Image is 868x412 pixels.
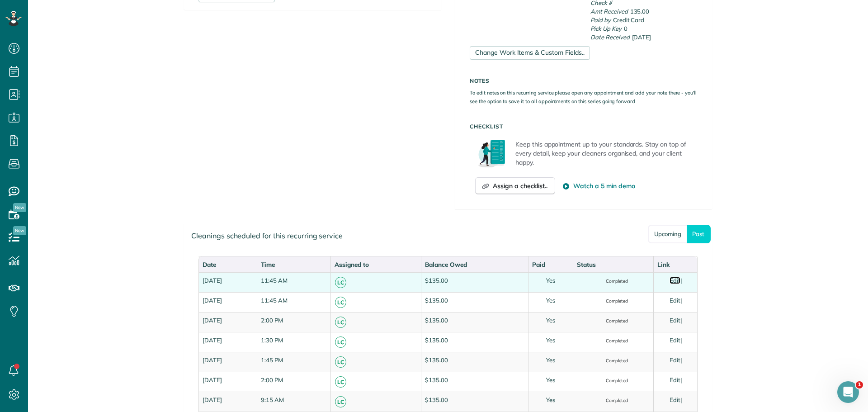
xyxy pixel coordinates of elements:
[421,392,528,412] td: $135.00
[528,332,573,352] td: Yes
[335,297,346,308] span: LC
[335,376,346,388] span: LC
[425,260,524,269] div: Balance Owed
[198,312,257,332] td: [DATE]
[470,123,698,129] h5: Checklist
[590,16,611,24] em: Paid by
[599,379,628,383] span: Completed
[335,396,346,407] span: LC
[528,312,573,332] td: Yes
[198,332,257,352] td: [DATE]
[599,319,628,323] span: Completed
[470,46,590,60] a: Change Work Items & Custom Fields..
[528,352,573,372] td: Yes
[590,33,630,41] em: Date Received
[670,376,680,384] a: Edit
[335,336,346,348] span: LC
[837,381,859,403] iframe: Intercom live chat
[653,312,697,332] td: |
[257,312,330,332] td: 2:00 PM
[335,317,346,328] span: LC
[528,392,573,412] td: Yes
[421,372,528,392] td: $135.00
[421,352,528,372] td: $135.00
[198,272,257,292] td: [DATE]
[687,225,711,243] a: Past
[613,16,645,24] span: Credit Card
[470,78,698,84] h5: Notes
[670,336,680,344] a: Edit
[13,226,26,235] span: New
[632,33,651,41] span: [DATE]
[670,356,680,364] a: Edit
[257,352,330,372] td: 1:45 PM
[335,356,346,368] span: LC
[421,272,528,292] td: $135.00
[657,260,693,269] div: Link
[257,272,330,292] td: 11:45 AM
[670,297,680,304] a: Edit
[257,332,330,352] td: 1:30 PM
[653,392,697,412] td: |
[257,292,330,312] td: 11:45 AM
[421,292,528,312] td: $135.00
[470,90,697,104] small: To edit notes on this recurring service please open any appointment and add your note there - you...
[577,260,650,269] div: Status
[624,25,627,32] span: 0
[198,392,257,412] td: [DATE]
[653,332,697,352] td: |
[856,381,863,388] span: 1
[532,260,569,269] div: Paid
[599,279,628,284] span: Completed
[653,272,697,292] td: |
[198,372,257,392] td: [DATE]
[599,359,628,363] span: Completed
[335,277,346,288] span: LC
[184,223,712,248] div: Cleanings scheduled for this recurring service
[198,292,257,312] td: [DATE]
[528,292,573,312] td: Yes
[257,372,330,392] td: 2:00 PM
[653,352,697,372] td: |
[670,396,680,403] a: Edit
[421,312,528,332] td: $135.00
[599,339,628,343] span: Completed
[590,8,628,15] em: Amt Received
[198,352,257,372] td: [DATE]
[528,372,573,392] td: Yes
[421,332,528,352] td: $135.00
[670,317,680,324] a: Edit
[653,372,697,392] td: |
[13,203,26,212] span: New
[670,277,680,284] a: Edit
[648,225,687,243] a: Upcoming
[261,260,327,269] div: Time
[653,292,697,312] td: |
[257,392,330,412] td: 9:15 AM
[630,8,650,15] span: 135.00
[599,398,628,403] span: Completed
[590,25,622,32] em: Pick Up Key
[203,260,253,269] div: Date
[599,299,628,303] span: Completed
[335,260,417,269] div: Assigned to
[528,272,573,292] td: Yes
